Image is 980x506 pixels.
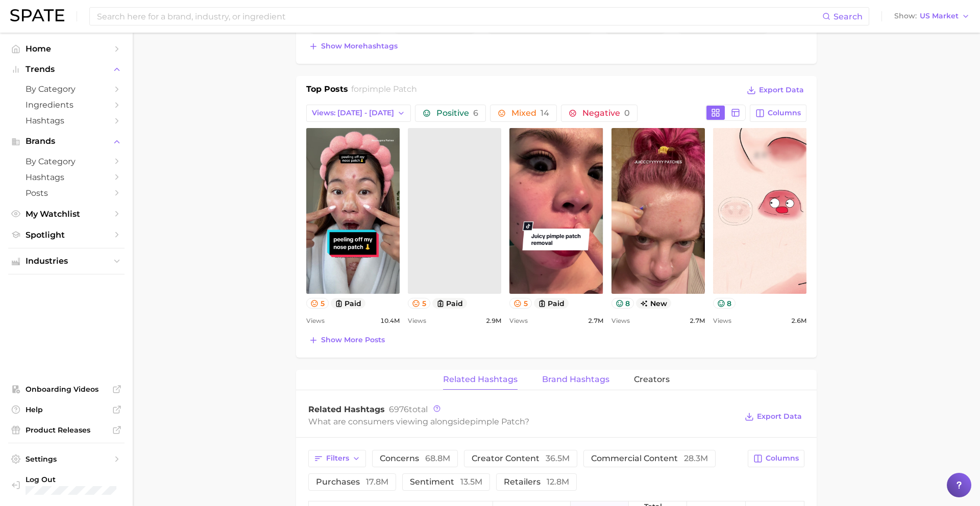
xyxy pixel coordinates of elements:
span: commercial content [591,454,708,463]
button: Views: [DATE] - [DATE] [306,105,411,122]
span: Views [408,315,426,327]
button: Brands [8,134,125,149]
span: purchases [316,478,388,486]
button: Columns [750,105,806,122]
span: 36.5m [546,453,570,463]
span: US Market [920,13,959,19]
button: 8 [611,298,634,309]
a: Spotlight [8,227,125,243]
span: Positive [436,109,478,117]
span: sentiment [410,478,482,486]
span: 2.9m [486,315,501,327]
button: 5 [509,298,532,309]
span: Product Releases [26,425,107,435]
span: Export Data [759,86,804,94]
button: Columns [748,450,804,467]
button: Filters [308,450,366,467]
span: Help [26,405,107,414]
span: Trends [26,65,107,74]
span: Negative [582,109,630,117]
a: by Category [8,81,125,97]
span: Show [894,13,917,19]
a: Hashtags [8,169,125,185]
span: 68.8m [425,453,450,463]
a: Help [8,402,125,417]
span: Creators [634,375,670,384]
button: 5 [408,298,430,309]
span: 10.4m [380,315,400,327]
span: pimple patch [362,84,417,94]
span: pimple patch [470,417,525,426]
a: Onboarding Videos [8,382,125,397]
img: SPATE [10,9,64,21]
span: 12.8m [547,477,569,487]
span: Views [611,315,630,327]
span: 0 [624,108,630,118]
a: Ingredients [8,97,125,113]
span: Home [26,44,107,54]
span: 2.6m [791,315,806,327]
span: Posts [26,188,107,198]
span: new [636,298,671,309]
span: Views [509,315,528,327]
span: Views [713,315,731,327]
span: creator content [472,454,570,463]
a: Log out. Currently logged in with e-mail mathilde@spate.nyc. [8,472,125,498]
span: Hashtags [26,116,107,125]
span: Related Hashtags [308,404,385,414]
a: by Category [8,154,125,169]
a: Settings [8,451,125,467]
div: What are consumers viewing alongside ? [308,415,737,428]
h1: Top Posts [306,83,348,98]
span: by Category [26,84,107,94]
button: Export Data [742,410,804,424]
button: paid [432,298,468,309]
span: total [389,404,428,414]
span: 2.7m [588,315,603,327]
span: Show more posts [321,336,385,344]
button: 5 [306,298,329,309]
button: Show morehashtags [306,39,400,54]
button: Trends [8,62,125,77]
span: Ingredients [26,100,107,110]
span: 13.5m [460,477,482,487]
a: Product Releases [8,422,125,438]
span: 6976 [389,404,409,414]
span: Related Hashtags [443,375,518,384]
button: ShowUS Market [892,10,972,23]
span: Brand Hashtags [542,375,609,384]
span: by Category [26,157,107,166]
span: Hashtags [26,172,107,182]
span: 28.3m [684,453,708,463]
span: 17.8m [366,477,388,487]
span: Show more hashtags [321,42,398,50]
h2: for [351,83,417,98]
span: Industries [26,257,107,266]
span: concerns [380,454,450,463]
a: Home [8,41,125,57]
span: Settings [26,454,107,464]
button: Industries [8,254,125,269]
span: Spotlight [26,230,107,240]
span: My Watchlist [26,209,107,219]
button: Show more posts [306,333,387,347]
span: Views: [DATE] - [DATE] [312,109,394,117]
button: paid [534,298,569,309]
input: Search here for a brand, industry, or ingredient [96,8,822,25]
a: My Watchlist [8,206,125,222]
span: 2.7m [690,315,705,327]
a: Posts [8,185,125,201]
a: Hashtags [8,113,125,129]
span: Filters [326,454,349,463]
span: 14 [541,108,549,118]
span: Log Out [26,475,116,484]
span: Columns [766,454,799,463]
button: 8 [713,298,736,309]
span: Search [834,12,863,21]
span: Columns [768,109,801,117]
span: 6 [473,108,478,118]
button: Export Data [744,83,806,97]
span: Export Data [757,412,802,421]
span: Mixed [511,109,549,117]
span: Onboarding Videos [26,385,107,394]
